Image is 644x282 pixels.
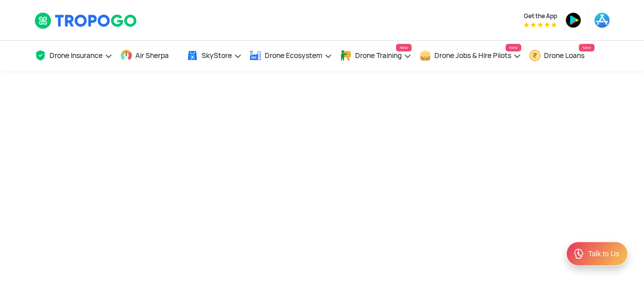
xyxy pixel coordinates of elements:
a: Drone Ecosystem [250,41,332,71]
div: Talk to Us [588,249,619,259]
img: TropoGo Logo [34,12,138,29]
img: playstore [565,12,581,28]
a: Drone Insurance [34,41,113,71]
a: Air Sherpa [120,41,179,71]
span: Get the App [524,12,557,20]
img: ic_Support.svg [573,248,585,260]
span: Air Sherpa [135,51,169,60]
span: New [506,44,521,51]
a: SkyStore [186,41,242,71]
span: Drone Training [355,51,402,60]
img: App Raking [524,22,557,27]
span: SkyStore [202,51,232,60]
span: Drone Loans [544,51,584,60]
span: Drone Ecosystem [265,51,322,60]
a: Drone Jobs & Hire PilotsNew [419,41,521,71]
span: New [579,44,594,51]
a: Drone LoansNew [529,41,595,71]
img: appstore [594,12,610,28]
span: Drone Insurance [49,51,103,60]
span: New [396,44,411,51]
span: Drone Jobs & Hire Pilots [434,51,511,60]
a: Drone TrainingNew [340,41,412,71]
